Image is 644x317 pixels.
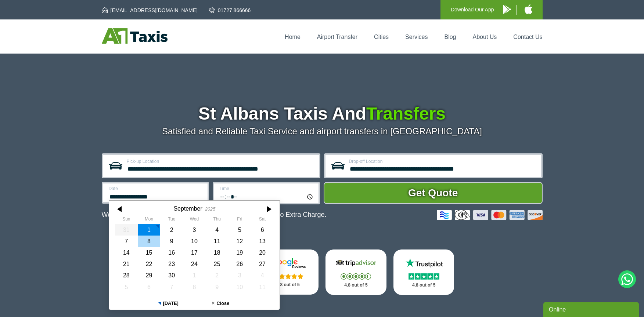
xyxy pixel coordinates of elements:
[228,247,251,258] div: 19 September 2025
[205,224,228,236] div: 04 September 2025
[115,236,138,247] div: 07 September 2025
[102,126,543,136] p: Satisfied and Reliable Taxi Service and airport transfers in [GEOGRAPHIC_DATA]
[228,224,251,236] div: 05 September 2025
[160,216,183,224] th: Tuesday
[183,258,206,270] div: 24 September 2025
[324,182,543,204] button: Get Quote
[220,186,314,191] label: Time
[137,281,160,293] div: 06 October 2025
[102,211,327,219] p: We Now Accept Card & Contactless Payment In
[160,224,183,236] div: 02 September 2025
[334,281,378,290] p: 4.8 out of 5
[251,281,274,293] div: 11 October 2025
[183,270,206,281] div: 01 October 2025
[405,34,428,40] a: Services
[242,211,326,218] span: The Car at No Extra Charge.
[137,258,160,270] div: 22 September 2025
[205,236,228,247] div: 11 September 2025
[194,297,247,310] button: Close
[473,34,497,40] a: About Us
[251,236,274,247] div: 13 September 2025
[513,34,542,40] a: Contact Us
[205,206,215,212] div: 2025
[228,258,251,270] div: 26 September 2025
[228,236,251,247] div: 12 September 2025
[402,258,446,269] img: Trustpilot
[160,247,183,258] div: 16 September 2025
[251,258,274,270] div: 27 September 2025
[183,224,206,236] div: 03 September 2025
[205,270,228,281] div: 02 October 2025
[317,34,357,40] a: Airport Transfer
[228,281,251,293] div: 10 October 2025
[525,4,532,14] img: A1 Taxis iPhone App
[251,216,274,224] th: Saturday
[366,104,446,123] span: Transfers
[115,281,138,293] div: 05 October 2025
[251,270,274,281] div: 04 October 2025
[251,224,274,236] div: 06 September 2025
[137,224,160,236] div: 01 September 2025
[102,7,198,14] a: [EMAIL_ADDRESS][DOMAIN_NAME]
[251,247,274,258] div: 20 September 2025
[102,105,543,123] h1: St Albans Taxis And
[393,249,454,295] a: Trustpilot Stars 4.8 out of 5
[183,281,206,293] div: 08 October 2025
[374,34,389,40] a: Cities
[137,270,160,281] div: 29 September 2025
[205,216,228,224] th: Thursday
[543,301,640,317] iframe: chat widget
[137,236,160,247] div: 08 September 2025
[137,247,160,258] div: 15 September 2025
[115,224,138,236] div: 31 August 2025
[115,270,138,281] div: 28 September 2025
[444,34,456,40] a: Blog
[160,236,183,247] div: 09 September 2025
[228,216,251,224] th: Friday
[183,247,206,258] div: 17 September 2025
[160,258,183,270] div: 23 September 2025
[437,210,543,220] img: Credit And Debit Cards
[160,281,183,293] div: 07 October 2025
[183,236,206,247] div: 10 September 2025
[205,258,228,270] div: 25 September 2025
[183,216,206,224] th: Wednesday
[349,159,537,164] label: Drop-off Location
[115,247,138,258] div: 14 September 2025
[228,270,251,281] div: 03 October 2025
[341,273,371,280] img: Stars
[109,186,203,191] label: Date
[127,159,314,164] label: Pick-up Location
[266,258,310,269] img: Google
[205,281,228,293] div: 09 October 2025
[209,7,251,14] a: 01727 866666
[273,273,303,279] img: Stars
[409,273,439,280] img: Stars
[137,216,160,224] th: Monday
[142,297,194,310] button: [DATE]
[402,281,446,290] p: 4.8 out of 5
[115,258,138,270] div: 21 September 2025
[334,258,378,269] img: Tripadvisor
[205,247,228,258] div: 18 September 2025
[503,5,511,14] img: A1 Taxis Android App
[160,270,183,281] div: 30 September 2025
[266,280,310,289] p: 4.8 out of 5
[451,5,494,14] p: Download Our App
[258,249,319,295] a: Google Stars 4.8 out of 5
[115,216,138,224] th: Sunday
[325,249,386,295] a: Tripadvisor Stars 4.8 out of 5
[102,28,168,44] img: A1 Taxis St Albans LTD
[173,205,202,212] div: September
[285,34,301,40] a: Home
